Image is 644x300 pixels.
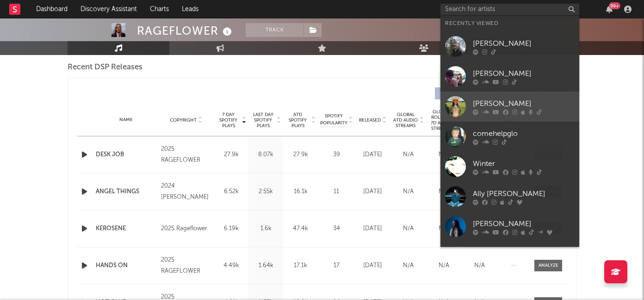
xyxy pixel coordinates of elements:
[96,261,156,270] a: HANDS ON
[393,150,424,159] div: N/A
[357,261,388,270] div: [DATE]
[464,261,495,270] div: N/A
[440,61,579,92] a: [PERSON_NAME]
[216,112,241,129] span: 7 Day Spotify Plays
[320,224,353,233] div: 34
[285,187,316,196] div: 16.1k
[359,117,381,123] span: Released
[251,112,275,129] span: Last Day Spotify Plays
[251,187,281,196] div: 2.55k
[170,117,197,123] span: Copyright
[320,187,353,196] div: 11
[137,23,234,38] div: RAGEFLOWER
[473,38,575,49] div: [PERSON_NAME]
[251,150,281,159] div: 8.07k
[428,224,459,233] div: N/A
[216,261,246,270] div: 4.49k
[161,144,211,166] div: 2025 RAGEFLOWER
[393,224,424,233] div: N/A
[440,31,579,61] a: [PERSON_NAME]
[96,150,156,159] a: DESK JOB
[96,116,156,123] div: Name
[357,150,388,159] div: [DATE]
[96,187,156,196] a: ANGEL THINGS
[393,261,424,270] div: N/A
[161,255,211,277] div: 2025 RAGEFLOWER
[440,242,579,272] a: [PERSON_NAME]
[320,150,353,159] div: 39
[473,218,575,229] div: [PERSON_NAME]
[216,224,246,233] div: 6.19k
[285,112,310,129] span: ATD Spotify Plays
[393,112,418,129] span: Global ATD Audio Streams
[216,187,246,196] div: 6.52k
[606,6,613,13] button: 99+
[445,18,575,29] div: Recently Viewed
[428,109,454,131] span: Global Rolling 7D Audio Streams
[393,187,424,196] div: N/A
[440,122,579,152] a: comehelpglo
[320,261,353,270] div: 17
[440,182,579,212] a: Ally [PERSON_NAME]
[440,4,579,15] input: Search for artists
[428,187,459,196] div: N/A
[285,261,316,270] div: 17.1k
[357,187,388,196] div: [DATE]
[473,98,575,109] div: [PERSON_NAME]
[440,212,579,242] a: [PERSON_NAME]
[473,188,575,199] div: Ally [PERSON_NAME]
[609,2,620,9] div: 99 +
[251,261,281,270] div: 1.64k
[428,261,459,270] div: N/A
[161,223,211,234] div: 2025 Rageflower
[473,68,575,79] div: [PERSON_NAME]
[161,181,211,203] div: 2024 [PERSON_NAME]
[440,92,579,122] a: [PERSON_NAME]
[216,150,246,159] div: 27.9k
[285,150,316,159] div: 27.9k
[246,23,303,37] button: Track
[428,150,459,159] div: N/A
[473,128,575,139] div: comehelpglo
[357,224,388,233] div: [DATE]
[96,224,156,233] a: KEROSENE
[320,113,347,127] span: Spotify Popularity
[285,224,316,233] div: 47.4k
[473,158,575,169] div: Winter
[440,152,579,182] a: Winter
[251,224,281,233] div: 1.6k
[68,62,142,73] span: Recent DSP Releases
[435,87,497,99] button: Originals(9)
